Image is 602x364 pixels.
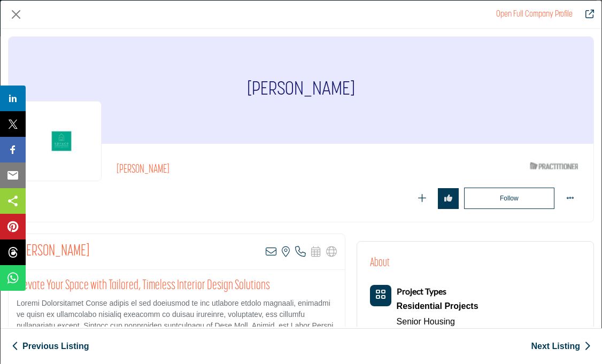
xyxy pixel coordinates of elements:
[397,317,455,326] a: Senior Housing
[496,10,573,19] a: Redirect to jennifer-mangum
[438,188,459,209] button: Redirect to login page
[412,188,433,209] button: Redirect to login page
[247,37,355,144] h1: [PERSON_NAME]
[21,101,102,181] img: jennifer-mangum logo
[397,287,446,296] a: Project Types
[531,340,591,353] a: Next Listing
[8,6,24,22] button: Close
[578,8,594,21] a: Redirect to jennifer-mangum
[117,163,411,177] h2: [PERSON_NAME]
[370,285,391,306] button: Category Icon
[17,242,90,261] h2: Jennifer Mangum
[17,278,337,294] h2: Elevate Your Space with Tailored, Timeless Interior Design Solutions
[12,340,89,353] a: Previous Listing
[397,298,478,314] a: Residential Projects
[530,159,578,173] img: ASID Qualified Practitioners
[370,254,390,272] h2: About
[397,286,446,296] b: Project Types
[464,188,554,209] button: Redirect to login
[560,188,581,209] button: More Options
[397,298,478,314] div: Types of projects range from simple residential renovations to highly complex commercial initiati...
